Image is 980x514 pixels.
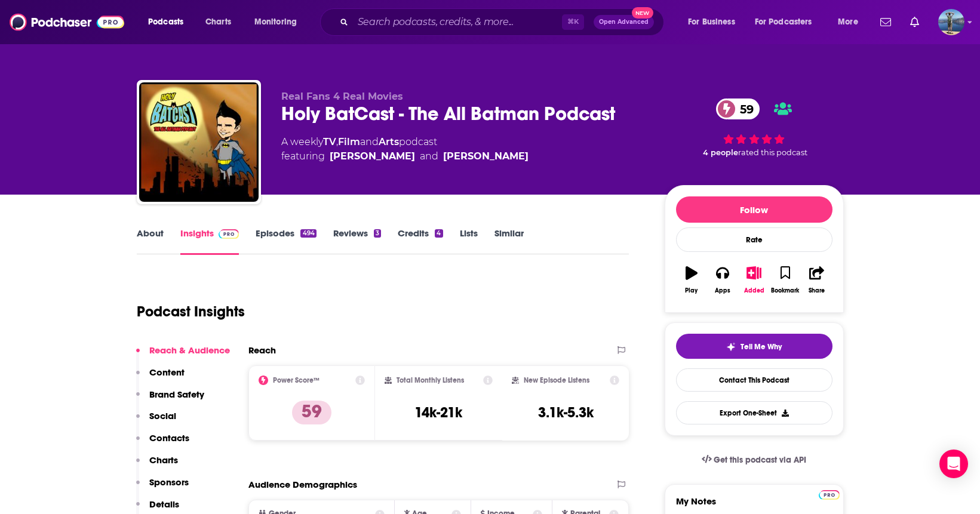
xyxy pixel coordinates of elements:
[435,229,443,238] div: 4
[770,258,801,301] button: Bookmark
[838,14,858,30] span: More
[136,389,204,411] button: Brand Safety
[338,136,360,147] a: Film
[323,136,336,147] a: TV
[149,389,204,400] p: Brand Safety
[246,13,312,32] button: open menu
[524,376,589,384] h2: New Episode Listens
[938,9,964,35] span: Logged in as matt44812
[738,258,769,301] button: Added
[149,344,230,356] p: Reach & Audience
[336,136,338,147] span: ,
[330,149,415,164] a: Andy DiGenova
[688,14,735,30] span: For Business
[755,14,812,30] span: For Podcasters
[256,227,316,255] a: Episodes494
[281,149,529,164] span: featuring
[875,12,896,32] a: Show notifications dropdown
[140,13,199,32] button: open menu
[292,401,331,424] p: 59
[692,445,816,475] a: Get this podcast via API
[819,488,840,500] a: Pro website
[676,334,832,359] button: tell me why sparkleTell Me Why
[460,227,478,255] a: Lists
[360,136,379,147] span: and
[728,99,760,119] span: 59
[333,227,381,255] a: Reviews3
[747,13,830,32] button: open menu
[148,14,183,30] span: Podcasts
[374,229,381,238] div: 3
[771,287,799,294] div: Bookmark
[219,229,239,239] img: Podchaser Pro
[809,287,825,294] div: Share
[938,9,964,35] button: Show profile menu
[562,14,584,30] span: ⌘ K
[676,401,832,424] button: Export One-Sheet
[273,376,320,384] h2: Power Score™
[248,479,357,490] h2: Audience Demographics
[331,8,675,36] div: Search podcasts, credits, & more...
[819,490,840,500] img: Podchaser Pro
[715,287,730,294] div: Apps
[136,454,178,476] button: Charts
[707,258,738,301] button: Apps
[254,14,297,30] span: Monitoring
[149,410,176,421] p: Social
[632,7,653,19] span: New
[741,342,782,352] span: Tell Me Why
[136,344,230,367] button: Reach & Audience
[676,258,707,301] button: Play
[137,303,245,321] h1: Podcast Insights
[205,14,231,30] span: Charts
[379,136,399,147] a: Arts
[180,227,239,255] a: InsightsPodchaser Pro
[300,229,316,238] div: 494
[248,344,276,356] h2: Reach
[149,454,178,466] p: Charts
[136,432,189,454] button: Contacts
[281,91,403,102] span: Real Fans 4 Real Movies
[676,368,832,392] a: Contact This Podcast
[939,450,968,478] div: Open Intercom Messenger
[149,432,189,444] p: Contacts
[139,82,259,202] img: Holy BatCast - The All Batman Podcast
[594,15,654,29] button: Open AdvancedNew
[353,13,562,32] input: Search podcasts, credits, & more...
[149,367,185,378] p: Content
[149,476,189,488] p: Sponsors
[136,367,185,389] button: Content
[414,404,462,421] h3: 14k-21k
[676,196,832,223] button: Follow
[738,148,807,157] span: rated this podcast
[716,99,760,119] a: 59
[685,287,698,294] div: Play
[714,455,806,465] span: Get this podcast via API
[420,149,438,164] span: and
[538,404,594,421] h3: 3.1k-5.3k
[137,227,164,255] a: About
[726,342,736,352] img: tell me why sparkle
[398,227,443,255] a: Credits4
[149,498,179,510] p: Details
[136,410,176,432] button: Social
[599,19,649,25] span: Open Advanced
[680,13,750,32] button: open menu
[10,11,124,33] img: Podchaser - Follow, Share and Rate Podcasts
[905,12,924,32] a: Show notifications dropdown
[801,258,832,301] button: Share
[703,148,738,157] span: 4 people
[443,149,529,164] a: Jamie Druley
[665,91,844,165] div: 59 4 peoplerated this podcast
[198,13,238,32] a: Charts
[494,227,524,255] a: Similar
[830,13,873,32] button: open menu
[397,376,464,384] h2: Total Monthly Listens
[938,9,964,35] img: User Profile
[744,287,764,294] div: Added
[281,135,529,164] div: A weekly podcast
[136,476,189,498] button: Sponsors
[676,227,832,252] div: Rate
